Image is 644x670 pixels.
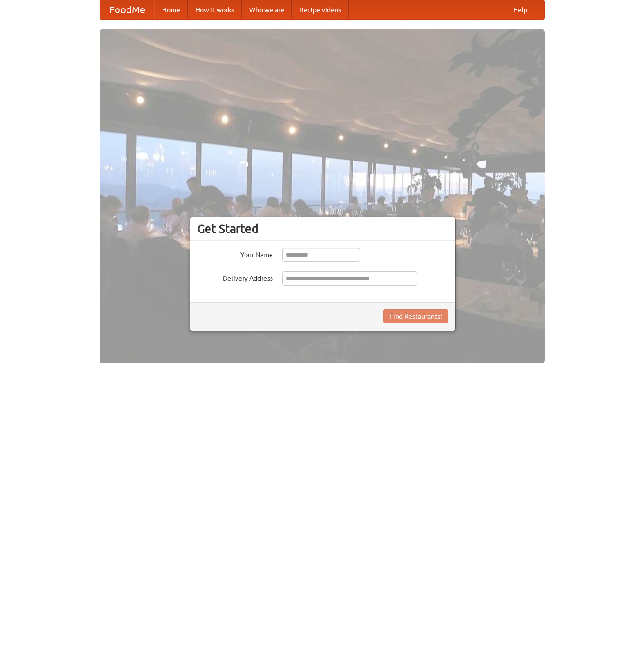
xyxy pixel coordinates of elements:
[197,222,448,236] h3: Get Started
[100,0,154,19] a: FoodMe
[506,0,535,19] a: Help
[242,0,292,19] a: Who we are
[292,0,349,19] a: Recipe videos
[197,248,273,259] label: Your Name
[188,0,242,19] a: How it works
[197,271,273,283] label: Delivery Address
[383,309,448,323] button: Find Restaurants!
[154,0,188,19] a: Home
